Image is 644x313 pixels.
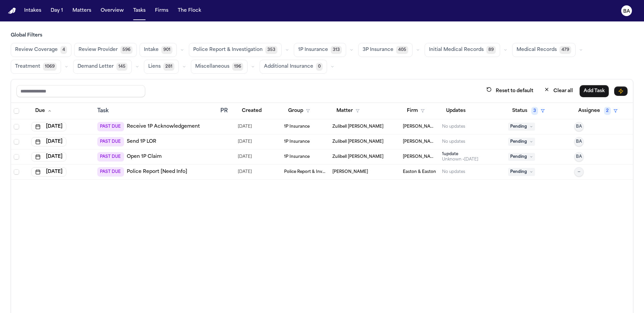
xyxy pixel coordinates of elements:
button: Demand Letter145 [73,60,132,74]
button: Reset to default [482,85,537,97]
span: 281 [163,63,174,71]
span: Additional Insurance [264,63,313,70]
span: 4 [60,46,67,54]
button: Immediate Task [614,86,628,96]
span: 145 [116,63,127,71]
span: 353 [265,46,277,54]
span: Review Provider [78,47,118,53]
span: Review Coverage [15,47,58,53]
button: 3P Insurance405 [358,43,413,57]
button: Police Report & Investigation353 [189,43,282,57]
button: [DATE] [31,167,66,177]
span: 1P Insurance [298,47,328,53]
button: Review Provider596 [74,43,137,57]
button: Clear all [540,85,577,97]
span: 405 [396,46,408,54]
span: Demand Letter [77,63,114,70]
span: Treatment [15,63,40,70]
span: 479 [559,46,571,54]
button: Medical Records479 [512,43,576,57]
span: Medical Records [517,47,557,53]
img: Finch Logo [8,8,16,14]
button: Intake901 [140,43,177,57]
span: Police Report & Investigation [193,47,263,53]
span: 3P Insurance [363,47,393,53]
span: 89 [486,46,496,54]
button: Add Task [580,85,609,97]
span: 0 [316,63,323,71]
button: Tasks [130,5,148,17]
button: Overview [98,5,126,17]
span: 1069 [43,63,57,71]
button: 1P Insurance313 [294,43,346,57]
button: Initial Medical Records89 [425,43,500,57]
button: Additional Insurance0 [260,60,327,74]
span: Liens [148,63,161,70]
button: Firms [152,5,171,17]
button: Intakes [21,5,44,17]
span: 901 [161,46,172,54]
span: 196 [232,63,243,71]
span: Miscellaneous [195,63,229,70]
span: 596 [120,46,132,54]
button: Day 1 [48,5,66,17]
span: Intake [144,47,159,53]
button: Review Coverage4 [11,43,71,57]
button: Liens281 [144,60,179,74]
a: Home [8,8,16,14]
button: Matters [70,5,94,17]
button: Miscellaneous196 [191,60,248,74]
button: Treatment1069 [11,60,61,74]
span: 313 [331,46,342,54]
button: The Flock [175,5,204,17]
h3: Global Filters [11,32,633,39]
span: Initial Medical Records [429,47,484,53]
